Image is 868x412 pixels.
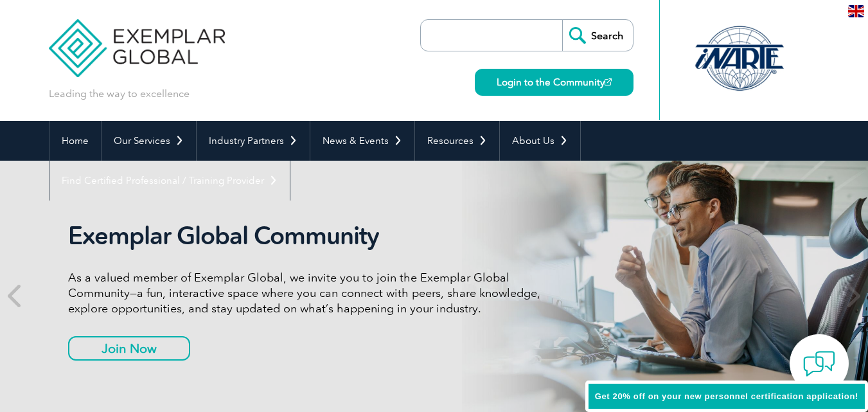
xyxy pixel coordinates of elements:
p: As a valued member of Exemplar Global, we invite you to join the Exemplar Global Community—a fun,... [68,270,550,316]
img: contact-chat.png [803,348,835,380]
a: Industry Partners [197,121,310,161]
img: en [848,5,864,17]
a: Home [49,121,101,161]
h2: Exemplar Global Community [68,221,550,251]
p: Leading the way to excellence [49,87,190,101]
a: Find Certified Professional / Training Provider [49,161,290,201]
a: Resources [415,121,499,161]
a: Join Now [68,336,190,361]
span: Get 20% off on your new personnel certification application! [595,391,858,401]
a: Login to the Community [475,69,633,96]
a: About Us [500,121,580,161]
a: Our Services [102,121,196,161]
a: News & Events [310,121,414,161]
input: Search [562,20,633,51]
img: open_square.png [605,78,612,85]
